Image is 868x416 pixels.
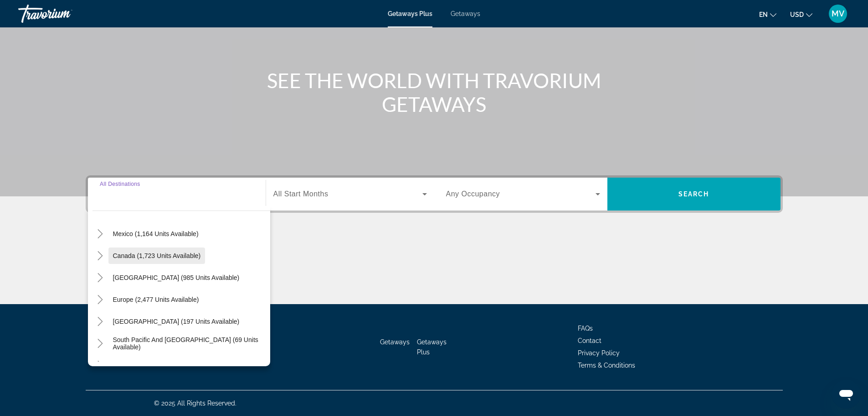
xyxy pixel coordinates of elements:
span: All Destinations [100,181,140,187]
button: Canada (1,723 units available) [108,247,205,264]
a: Privacy Policy [578,349,620,357]
span: en [759,11,768,18]
a: Getaways [380,338,410,346]
span: Europe (2,477 units available) [113,296,199,303]
button: [GEOGRAPHIC_DATA] (197 units available) [108,313,244,330]
span: © 2025 All Rights Reserved. [154,400,236,407]
a: Getaways Plus [388,10,432,17]
button: Europe (2,477 units available) [108,291,204,308]
span: [GEOGRAPHIC_DATA] (197 units available) [113,318,240,325]
a: FAQs [578,325,593,332]
button: Toggle Europe (2,477 units available) [92,292,108,308]
button: Toggle South America (3,268 units available) [92,358,108,374]
button: Mexico (1,164 units available) [108,226,203,242]
button: User Menu [826,4,850,23]
span: All Start Months [273,190,329,198]
button: Search [607,178,781,211]
button: [GEOGRAPHIC_DATA] (985 units available) [108,269,244,286]
button: Toggle South Pacific and Oceania (69 units available) [92,336,108,352]
button: Toggle Mexico (1,164 units available) [92,226,108,242]
span: Search [678,190,709,198]
button: Toggle Canada (1,723 units available) [92,248,108,264]
span: Mexico (1,164 units available) [113,230,199,237]
a: Terms & Conditions [578,362,635,369]
a: Contact [578,337,601,344]
button: [GEOGRAPHIC_DATA] (32,362 units available) [108,204,253,220]
button: Toggle Caribbean & Atlantic Islands (985 units available) [92,270,108,286]
span: MV [832,9,844,18]
span: [GEOGRAPHIC_DATA] (985 units available) [113,274,240,281]
a: Travorium [18,2,109,26]
button: [GEOGRAPHIC_DATA] (3,268 units available) [108,357,249,374]
div: Search widget [88,178,781,211]
span: USD [790,11,804,18]
a: Getaways [451,10,480,17]
button: Toggle Australia (197 units available) [92,314,108,330]
span: Canada (1,723 units available) [113,252,201,259]
span: South Pacific and [GEOGRAPHIC_DATA] (69 units available) [113,336,266,351]
iframe: Button to launch messaging window [832,379,861,409]
a: Getaways Plus [417,338,447,356]
button: Change language [759,8,776,21]
h1: SEE THE WORLD WITH TRAVORIUM GETAWAYS [263,68,605,116]
button: Toggle United States (32,362 units available) [92,204,108,220]
span: Any Occupancy [446,190,500,198]
button: Change currency [790,8,812,21]
button: South Pacific and [GEOGRAPHIC_DATA] (69 units available) [108,335,270,352]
